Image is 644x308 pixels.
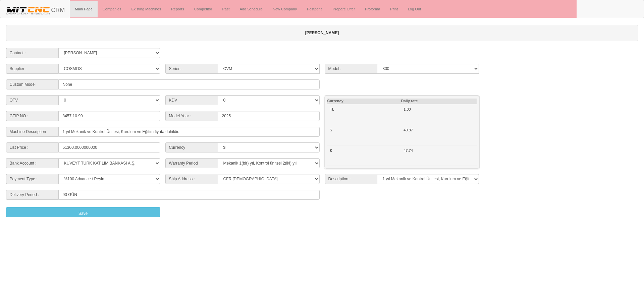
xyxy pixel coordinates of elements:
span: KDV [165,95,218,105]
span: Model Year : [165,111,218,121]
th: Currency [327,99,401,104]
a: Main Page [70,1,98,17]
span: Series : [165,64,218,74]
a: Add Schedule [235,1,268,17]
span: Machine Description [6,127,58,137]
img: header.png [5,5,51,15]
a: Print [385,1,403,17]
span: OTV [6,95,58,105]
a: Past [217,1,234,17]
span: GTIP NO : [6,111,58,121]
span: Contact : [6,48,58,58]
input: List Price [58,142,160,152]
input: Custom Model [58,79,320,89]
span: Supplier : [6,64,58,74]
td: 40.87 [401,125,476,145]
span: Warranty Period [165,158,218,168]
a: CRM [0,0,70,17]
a: New Company [268,1,302,17]
td: $ [327,125,401,145]
input: Model Year [218,111,320,121]
td: 47.74 [401,145,476,166]
button: Save [6,207,160,217]
td: € [327,145,401,166]
span: Custom Model [6,79,58,89]
div: [PERSON_NAME] [6,25,638,41]
span: Delivery Period : [6,190,58,200]
a: Log Out [403,1,426,17]
span: Payment Type : [6,174,58,184]
a: Reports [166,1,189,17]
td: 1.00 [401,104,476,125]
a: Existing Machines [126,1,166,17]
a: Prepare Offer [328,1,360,17]
a: Proforma [360,1,385,17]
a: Competitor [189,1,217,17]
span: Ship Address : [165,174,218,184]
span: Bank Account : [6,158,58,168]
td: TL [327,104,401,125]
input: Machine Description [58,127,320,137]
span: Currency [165,142,218,152]
span: Model : [325,64,377,74]
a: Postpone [302,1,327,17]
span: List Price : [6,142,58,152]
span: Description : [325,174,377,184]
input: Delivery Period [58,190,320,200]
input: GTIP NO [58,111,160,121]
th: Daily rate [401,99,476,104]
a: Companies [98,1,126,17]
